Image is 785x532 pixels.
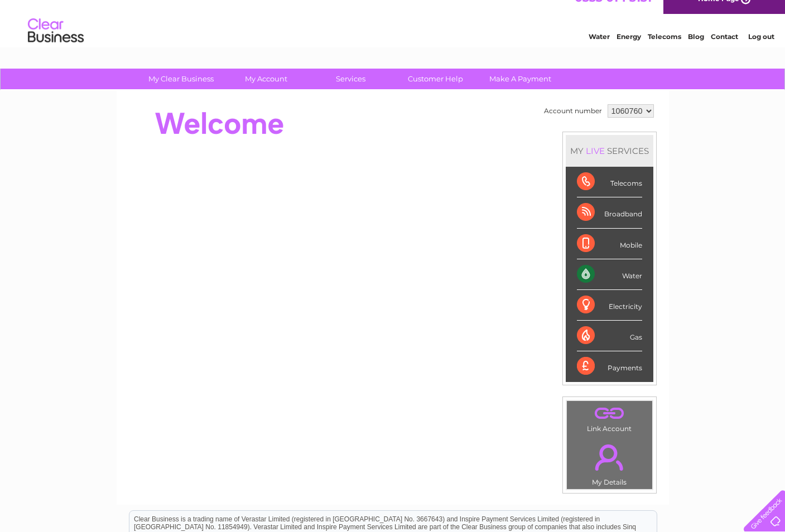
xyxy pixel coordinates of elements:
a: . [570,404,649,423]
a: Make A Payment [474,69,566,89]
a: My Clear Business [135,69,227,89]
a: Contact [711,47,738,56]
div: Clear Business is a trading name of Verastar Limited (registered in [GEOGRAPHIC_DATA] No. 3667643... [129,6,657,54]
a: Log out [748,47,774,56]
a: 0333 014 3131 [575,6,652,20]
a: . [570,438,649,477]
div: Water [577,259,642,290]
div: Payments [577,351,642,381]
a: Blog [688,47,704,56]
td: My Details [566,435,653,490]
div: Mobile [577,229,642,259]
div: Gas [577,321,642,351]
a: Telecoms [648,47,681,56]
a: Customer Help [389,69,481,89]
a: Services [305,69,397,89]
div: Electricity [577,290,642,321]
td: Account number [541,101,605,120]
img: logo.png [27,29,84,63]
div: MY SERVICES [566,135,653,167]
a: My Account [220,69,312,89]
a: Energy [617,47,641,56]
div: Broadband [577,197,642,228]
a: Water [589,47,610,56]
div: Telecoms [577,167,642,197]
div: LIVE [584,146,607,156]
td: Link Account [566,400,653,436]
